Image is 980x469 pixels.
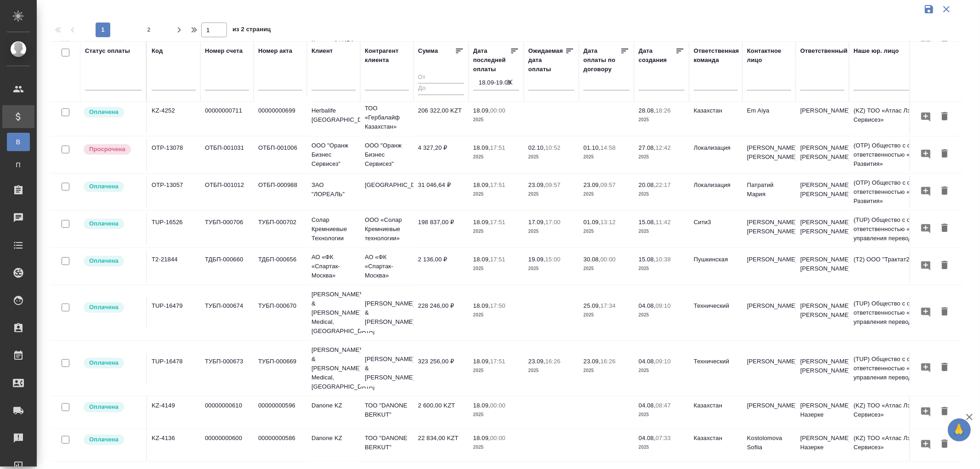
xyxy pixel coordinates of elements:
button: Удалить [937,304,952,321]
a: В [7,133,30,151]
p: 17.09, [528,219,545,226]
p: 02.10, [528,144,545,151]
p: 09:10 [656,358,671,365]
p: 2025 [473,153,519,162]
td: Kostolomova Sofiia [742,429,796,461]
p: 2025 [639,227,685,236]
span: 2 [142,25,156,34]
p: 2025 [473,366,519,375]
button: Удалить [937,257,952,274]
button: Удалить [937,359,952,376]
p: 2025 [528,227,574,236]
td: ТУБП-000702 [254,213,307,245]
p: 10:52 [545,144,561,151]
td: TUP-16479 [147,297,200,329]
td: Локализация [689,139,742,171]
div: Дата создания [639,46,675,65]
td: 4 327,20 ₽ [414,139,469,171]
td: 206 322,00 KZT [414,102,469,134]
p: 17:34 [600,302,616,309]
p: 2025 [639,366,685,375]
td: 22 834,00 KZT [414,429,469,461]
p: Оплачена [89,256,119,266]
p: 23.09, [583,181,600,188]
td: [PERSON_NAME] [742,352,796,384]
p: 2025 [473,115,519,124]
p: Просрочена [89,145,125,154]
button: Удалить [937,146,952,163]
td: 323 256,00 ₽ [414,352,469,384]
p: 09:57 [545,181,561,188]
td: OTP-13057 [147,176,200,208]
a: П [7,156,30,174]
span: 🙏 [952,420,967,440]
p: 17:00 [545,219,561,226]
p: Herbalife [GEOGRAPHIC_DATA] [312,106,356,124]
p: 15.08, [639,219,656,226]
p: 15:00 [545,256,561,263]
td: ТДБП-000656 [254,250,307,283]
p: 2025 [583,264,629,273]
button: Сохранить фильтры [920,0,938,18]
td: TUP-16526 [147,213,200,245]
td: [PERSON_NAME] [742,396,796,429]
p: 18.09, [473,144,490,151]
p: 18.09, [473,402,490,409]
td: (TUP) Общество с ограниченной ответственностью «Технологии управления переводом» [849,211,959,248]
p: 2025 [473,264,519,273]
td: (KZ) ТОО «Атлас Лэнгвидж Сервисез» [849,396,959,429]
p: 17:51 [490,256,505,263]
p: 2025 [639,190,685,199]
p: 18.09, [473,358,490,365]
td: KZ-4136 [147,429,200,461]
div: Дата оплаты по договору [583,46,620,74]
button: Удалить [937,183,952,200]
p: 18.09, [473,256,490,263]
td: 00000000600 [200,429,254,461]
td: ОТБП-000988 [254,176,307,208]
td: 228 246,00 ₽ [414,297,469,329]
td: Технический [689,352,742,384]
div: Контрагент клиента [365,46,409,65]
td: [PERSON_NAME] [PERSON_NAME] [796,176,849,208]
td: (TUP) Общество с ограниченной ответственностью «Технологии управления переводом» [849,350,959,387]
td: 00000000610 [200,396,254,429]
td: Казахстан [689,429,742,461]
div: Наше юр. лицо [854,46,899,56]
td: KZ-4252 [147,102,200,134]
p: 2025 [639,410,685,419]
p: ЗАО "ЛОРЕАЛЬ" [312,181,356,199]
p: 2025 [528,190,574,199]
td: 00000000596 [254,396,307,429]
div: Сумма [418,46,438,56]
p: 00:00 [600,256,616,263]
button: 2 [142,23,156,37]
p: 18.09, [473,107,490,114]
p: ООО "Оранж Бизнес Сервисез" [365,141,409,169]
p: 11:42 [656,219,671,226]
p: 23.09, [528,358,545,365]
p: 2025 [583,190,629,199]
td: 31 046,64 ₽ [414,176,469,208]
p: 2025 [639,443,685,452]
td: (KZ) ТОО «Атлас Лэнгвидж Сервисез» [849,102,959,134]
td: (KZ) ТОО «Атлас Лэнгвидж Сервисез» [849,429,959,461]
p: ТОО «Гербалайф Казахстан» [365,104,409,131]
p: 04.08, [639,358,656,365]
td: [PERSON_NAME] Назерке [796,429,849,461]
div: Контактное лицо [747,46,791,65]
td: [PERSON_NAME] [796,102,849,134]
td: Сити3 [689,213,742,245]
p: 18.09, [473,181,490,188]
p: 2025 [639,115,685,124]
td: ОТБП-001031 [200,139,254,171]
p: ООО "Оранж Бизнес Сервисез" [312,141,356,169]
td: Em Aiya [742,102,796,134]
td: (TUP) Общество с ограниченной ответственностью «Технологии управления переводом» [849,294,959,331]
p: 01.10, [583,144,600,151]
p: 12:42 [656,144,671,151]
td: (OTP) Общество с ограниченной ответственностью «Вектор Развития» [849,136,959,173]
td: [PERSON_NAME] Назерке [796,396,849,429]
input: От [418,72,464,84]
td: (Т2) ООО "Трактат24" [849,250,959,283]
